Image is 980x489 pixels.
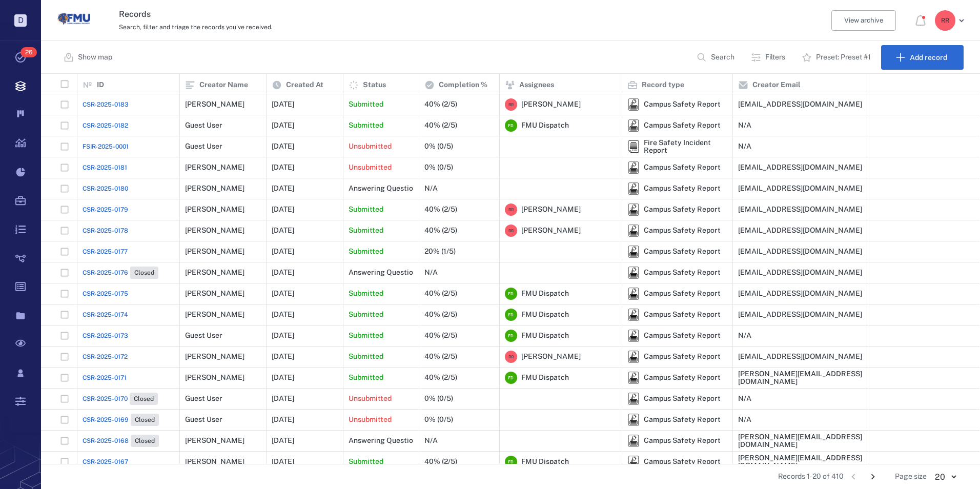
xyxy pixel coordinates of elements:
div: [PERSON_NAME] [185,458,244,465]
div: [EMAIL_ADDRESS][DOMAIN_NAME] [738,248,862,255]
div: Campus Safety Report [644,290,721,297]
div: Campus Safety Report [644,416,721,423]
a: CSR-2025-0179 [83,205,128,214]
img: icon Campus Safety Report [627,330,640,342]
a: CSR-2025-0178 [83,226,128,235]
div: [EMAIL_ADDRESS][DOMAIN_NAME] [738,185,862,192]
div: Campus Safety Report [644,395,721,402]
button: Add record [881,45,964,70]
img: icon Campus Safety Report [627,309,640,321]
div: [EMAIL_ADDRESS][DOMAIN_NAME] [738,269,862,276]
p: ID [97,80,104,90]
p: [DATE] [272,352,294,362]
img: icon Campus Safety Report [627,119,640,132]
span: CSR-2025-0170 [83,394,128,403]
span: FMU Dispatch [521,120,569,131]
p: Submitted [349,373,383,383]
p: [DATE] [272,457,294,467]
div: [PERSON_NAME] [185,437,244,444]
div: Campus Safety Report [644,227,721,234]
div: 20 [927,471,964,483]
span: FMU Dispatch [521,289,569,299]
div: [PERSON_NAME][EMAIL_ADDRESS][DOMAIN_NAME] [738,370,864,386]
span: FSIR-2025-0001 [83,142,129,151]
div: Guest User [185,395,222,402]
div: 40% (2/5) [424,458,457,465]
p: Submitted [349,247,383,257]
div: [PERSON_NAME] [185,206,244,213]
span: CSR-2025-0173 [83,331,128,340]
div: F D [505,288,517,300]
div: Campus Safety Report [627,309,640,321]
div: Fire Safety Incident Report [627,140,640,153]
span: [PERSON_NAME] [521,226,581,236]
p: [DATE] [272,331,294,341]
div: 0% (0/5) [424,416,453,423]
p: [DATE] [272,141,294,152]
p: Submitted [349,352,383,362]
span: CSR-2025-0169 [83,415,129,424]
div: Campus Safety Report [627,456,640,468]
p: Created At [286,80,323,90]
div: 40% (2/5) [424,311,457,318]
div: F D [505,330,517,342]
img: Florida Memorial University logo [57,3,90,35]
div: Campus Safety Report [644,164,721,171]
div: Campus Safety Report [644,458,721,465]
p: [DATE] [272,436,294,446]
div: Campus Safety Report [627,225,640,237]
div: N/A [738,332,751,339]
div: 40% (2/5) [424,353,457,360]
span: CSR-2025-0183 [83,100,129,109]
img: icon Fire Safety Incident Report [627,140,640,153]
div: Campus Safety Report [644,206,721,213]
div: F D [505,372,517,384]
p: Submitted [349,457,383,467]
img: icon Campus Safety Report [627,225,640,237]
button: RR [935,10,968,31]
a: CSR-2025-0177 [83,247,128,256]
img: icon Campus Safety Report [627,288,640,300]
p: [DATE] [272,310,294,320]
div: [PERSON_NAME] [185,290,244,297]
div: [PERSON_NAME][EMAIL_ADDRESS][DOMAIN_NAME] [738,433,864,449]
div: N/A [738,395,751,402]
img: icon Campus Safety Report [627,456,640,468]
p: Show map [78,52,112,63]
button: Filters [745,45,793,70]
button: Go to next page [865,468,881,485]
div: Campus Safety Report [644,353,721,360]
p: Assignees [519,80,554,90]
a: CSR-2025-0171 [83,373,127,382]
div: [PERSON_NAME] [185,248,244,255]
p: Submitted [349,120,383,131]
p: Unsubmitted [349,162,392,173]
span: Closed [133,437,157,445]
img: icon Campus Safety Report [627,161,640,174]
div: [EMAIL_ADDRESS][DOMAIN_NAME] [738,206,862,213]
div: Campus Safety Report [627,414,640,426]
img: icon Campus Safety Report [627,351,640,363]
img: icon Campus Safety Report [627,414,640,426]
div: Campus Safety Report [627,351,640,363]
p: [DATE] [272,394,294,404]
div: [PERSON_NAME] [185,374,244,381]
div: Campus Safety Report [627,330,640,342]
div: 40% (2/5) [424,332,457,339]
div: [PERSON_NAME] [185,269,244,276]
p: Creator Name [199,80,248,90]
p: [DATE] [272,415,294,425]
span: [PERSON_NAME] [521,352,581,362]
div: R R [505,351,517,363]
div: Campus Safety Report [627,372,640,384]
a: CSR-2025-0181 [83,163,127,172]
p: Search [711,52,734,63]
img: icon Campus Safety Report [627,393,640,405]
div: [EMAIL_ADDRESS][DOMAIN_NAME] [738,311,862,318]
p: Unsubmitted [349,415,392,425]
img: icon Campus Safety Report [627,98,640,111]
div: 40% (2/5) [424,290,457,297]
p: [DATE] [272,120,294,131]
p: D [14,14,27,27]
